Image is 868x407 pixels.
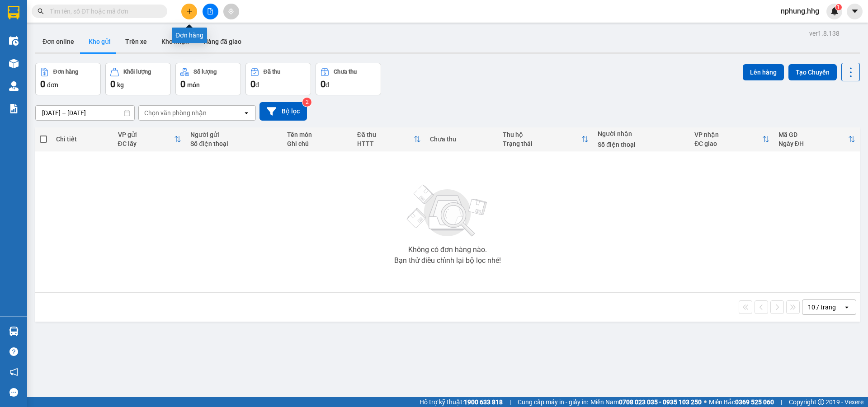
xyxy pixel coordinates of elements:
[196,31,249,52] button: Hàng đã giao
[704,400,707,404] span: ⚪️
[9,59,19,68] img: warehouse-icon
[778,140,848,147] div: Ngày ĐH
[835,4,842,10] sup: 1
[207,8,213,14] span: file-add
[9,327,19,336] img: warehouse-icon
[420,397,503,407] span: Hỗ trợ kỹ thuật:
[788,64,837,80] button: Tạo Chuyến
[144,108,207,117] div: Chọn văn phòng nhận
[818,399,824,405] span: copyright
[9,36,19,46] img: warehouse-icon
[598,130,685,137] div: Người nhận
[47,81,58,89] span: đơn
[181,4,197,19] button: plus
[830,7,839,15] img: icon-new-feature
[394,257,501,264] div: Bạn thử điều chỉnh lại bộ lọc nhé!
[105,63,171,95] button: Khối lượng0kg
[190,140,278,147] div: Số điện thoại
[250,79,255,89] span: 0
[35,31,81,52] button: Đơn online
[743,64,784,80] button: Lên hàng
[187,81,200,89] span: món
[302,98,311,107] sup: 2
[118,31,154,52] button: Trên xe
[175,63,241,95] button: Số lượng0món
[353,127,425,151] th: Toggle SortBy
[123,69,151,75] div: Khối lượng
[186,8,193,14] span: plus
[503,140,581,147] div: Trạng thái
[735,398,774,406] strong: 0369 525 060
[259,102,307,121] button: Bộ lọc
[503,131,581,138] div: Thu hộ
[9,347,18,356] span: question-circle
[264,69,280,75] div: Đã thu
[690,127,774,151] th: Toggle SortBy
[117,81,124,89] span: kg
[36,106,134,120] input: Select a date range.
[287,140,348,147] div: Ghi chú
[35,63,101,95] button: Đơn hàng0đơn
[8,6,19,19] img: logo-vxr
[9,81,19,91] img: warehouse-icon
[781,397,782,407] span: |
[619,398,702,406] strong: 0708 023 035 - 0935 103 250
[464,398,503,406] strong: 1900 633 818
[193,69,217,75] div: Số lượng
[518,397,588,407] span: Cung cấp máy in - giấy in:
[203,4,218,19] button: file-add
[56,136,108,143] div: Chi tiết
[778,131,848,138] div: Mã GD
[9,368,18,376] span: notification
[321,79,325,89] span: 0
[809,28,840,38] div: ver 1.8.138
[228,8,234,14] span: aim
[50,6,156,16] input: Tìm tên, số ĐT hoặc mã đơn
[498,127,593,151] th: Toggle SortBy
[53,69,78,75] div: Đơn hàng
[843,304,850,311] svg: open
[9,388,18,397] span: message
[245,63,311,95] button: Đã thu0đ
[118,131,175,138] div: VP gửi
[255,81,259,89] span: đ
[38,8,44,14] span: search
[694,140,762,147] div: ĐC giao
[408,246,487,253] div: Không có đơn hàng nào.
[598,141,685,148] div: Số điện thoại
[325,81,329,89] span: đ
[40,79,45,89] span: 0
[590,397,702,407] span: Miền Nam
[287,131,348,138] div: Tên món
[118,140,175,147] div: ĐC lấy
[223,4,239,19] button: aim
[316,63,381,95] button: Chưa thu0đ
[837,4,840,10] span: 1
[357,131,414,138] div: Đã thu
[172,28,207,43] div: Đơn hàng
[774,5,826,17] span: nphung.hhg
[81,31,118,52] button: Kho gửi
[190,131,278,138] div: Người gửi
[808,303,836,312] div: 10 / trang
[851,7,859,15] span: caret-down
[709,397,774,407] span: Miền Bắc
[847,4,863,19] button: caret-down
[509,397,511,407] span: |
[110,79,115,89] span: 0
[694,131,762,138] div: VP nhận
[357,140,414,147] div: HTTT
[430,136,494,143] div: Chưa thu
[243,109,250,117] svg: open
[9,104,19,113] img: solution-icon
[154,31,196,52] button: Kho nhận
[113,127,186,151] th: Toggle SortBy
[334,69,357,75] div: Chưa thu
[180,79,185,89] span: 0
[402,179,493,243] img: svg+xml;base64,PHN2ZyBjbGFzcz0ibGlzdC1wbHVnX19zdmciIHhtbG5zPSJodHRwOi8vd3d3LnczLm9yZy8yMDAwL3N2Zy...
[774,127,860,151] th: Toggle SortBy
